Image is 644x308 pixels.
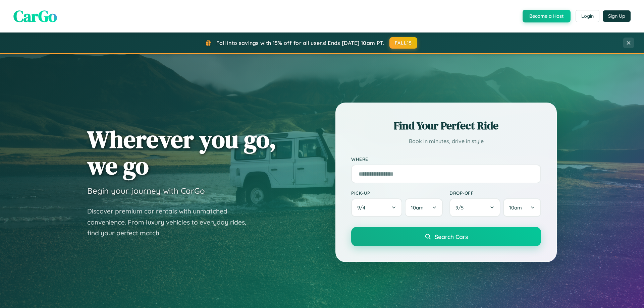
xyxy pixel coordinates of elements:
[523,10,571,22] button: Become a Host
[351,227,541,246] button: Search Cars
[389,37,418,49] button: FALL15
[87,206,255,239] p: Discover premium car rentals with unmatched convenience. From luxury vehicles to everyday rides, ...
[351,136,541,146] p: Book in minutes, drive in style
[87,126,276,179] h1: Wherever you go, we go
[449,198,500,217] button: 9/5
[455,204,467,211] span: 9 / 5
[87,186,205,196] h3: Begin your journey with CarGo
[351,156,541,162] label: Where
[449,190,541,196] label: Drop-off
[351,190,443,196] label: Pick-up
[13,5,57,27] span: CarGo
[503,198,541,217] button: 10am
[351,118,541,133] h2: Find Your Perfect Ride
[411,204,424,211] span: 10am
[357,204,369,211] span: 9 / 4
[216,40,384,46] span: Fall into savings with 15% off for all users! Ends [DATE] 10am PT.
[603,10,631,22] button: Sign Up
[351,198,402,217] button: 9/4
[405,198,443,217] button: 10am
[509,204,522,211] span: 10am
[576,10,599,22] button: Login
[435,233,468,240] span: Search Cars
